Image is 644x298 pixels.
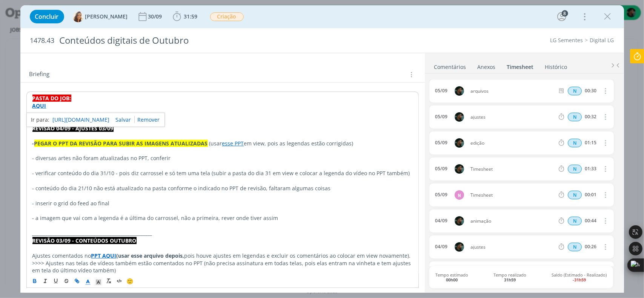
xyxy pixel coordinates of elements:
b: 31h59 [504,277,516,283]
div: 05/09 [435,114,447,119]
strong: _____________________________________________________ [32,229,152,237]
div: dialog [20,5,624,293]
div: Horas normais [568,113,582,121]
img: K [455,216,464,226]
b: -31h59 [573,277,586,283]
span: Briefing [29,70,50,79]
div: Anexos [478,63,496,71]
a: Digital LG [590,37,614,44]
span: N [568,191,582,199]
p: - inserir o grid do feed ao final [32,200,413,207]
span: 1478.43 [30,37,55,45]
img: K [455,86,464,96]
div: 00:26 [585,244,596,249]
div: Horas normais [568,191,582,199]
a: Timesheet [507,60,534,71]
a: Comentários [434,60,467,71]
div: 05/09 [435,166,447,171]
span: Tarefas [28,61,47,70]
strong: REVISÃO 04/09 - AJUSTES 03/09 [32,125,114,132]
a: AQUI [32,102,46,109]
p: Ajustes comentados no pois houve ajustes em legendas e excluir os comentários ao colocar em view ... [32,252,413,260]
span: N [568,243,582,251]
div: 8 [562,10,568,17]
p: - verificar conteúdo do dia 31/10 - pois diz carrossel e só tem uma tela (subir a pasta do dia 31... [32,170,413,177]
span: ajustes [467,115,558,119]
span: Cor do Texto [83,277,93,286]
strong: REVISÃO 03/09 - CONTEÚDOS OUTUBRO [32,237,137,244]
div: 04/09 [435,244,447,249]
img: K [455,112,464,122]
img: K [455,242,464,252]
span: N [568,87,582,95]
div: 04/09 [435,218,447,223]
p: - a imagem que vai com a legenda é a última do carrossel, não a primeira, rever onde tiver assim [32,214,413,222]
strong: PEGAR O PPT DA REVISÃO PARA SUBIR AS IMAGENS ATUALIZADAS [34,140,208,147]
a: PPT AQUI [91,252,117,259]
div: 30/09 [148,14,164,19]
b: 00h00 [446,277,458,283]
span: N [568,165,582,173]
span: arquivos [467,89,558,93]
div: 05/09 [435,140,447,145]
div: Horas normais [568,87,582,95]
p: - conteúdo do dia 21/10 não está atualizado na pasta conforme o indicado no PPT de revisão, falta... [32,185,413,192]
span: animação [467,219,558,223]
div: 05/09 [435,192,447,197]
div: 01:33 [585,166,596,171]
div: Horas normais [568,217,582,225]
div: 00:32 [585,114,596,119]
span: Tempo realizado [494,272,527,282]
a: LG Sementes [550,37,583,44]
strong: PASTA DO JOB: [32,95,71,102]
div: 05/09 [435,88,447,93]
div: Horas normais [568,243,582,251]
div: 01:15 [585,140,596,145]
span: 31:59 [184,13,198,20]
span: Timesheet [467,167,558,171]
span: Cor de Fundo [93,277,104,286]
span: ajustes [467,245,558,249]
div: 00:30 [585,88,596,93]
div: 00:01 [585,192,596,197]
button: Concluir [30,10,64,23]
div: N [455,190,464,200]
strong: (usar esse arquivo depois, [117,252,184,259]
button: 🙂 [125,277,135,286]
span: Saldo (Estimado - Realizado) [552,272,607,282]
p: (usar em view, pois as legendas estão corrigidas) [32,140,413,147]
a: [URL][DOMAIN_NAME] [53,115,110,125]
a: Histórico [545,60,568,71]
p: - diversas artes não foram atualizadas no PPT, conferir [32,154,413,162]
div: Horas normais [568,165,582,173]
p: >>>> Ajustes nas telas de vídeos também estão comentados no PPT (não precisa assinatura em todas ... [32,260,413,275]
span: Criação [210,12,244,21]
div: 00:44 [585,218,596,223]
span: N [568,217,582,225]
span: 🙂 [127,278,134,285]
span: N [568,139,582,147]
div: Horas normais [568,139,582,147]
span: edição [467,141,558,145]
button: 31:59 [171,11,200,23]
img: K [455,164,464,174]
button: Criação [210,12,244,21]
a: esse PPT [222,140,244,147]
button: 8 [556,11,568,23]
div: Conteúdos digitais de Outubro [56,31,368,50]
img: V [72,11,84,22]
span: Concluir [35,14,59,20]
span: N [568,113,582,121]
span: [PERSON_NAME] [85,14,128,19]
button: V[PERSON_NAME] [72,11,128,22]
strong: - [32,140,34,147]
span: Tempo estimado [435,272,468,282]
img: K [455,138,464,148]
span: Timesheet [467,193,558,197]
